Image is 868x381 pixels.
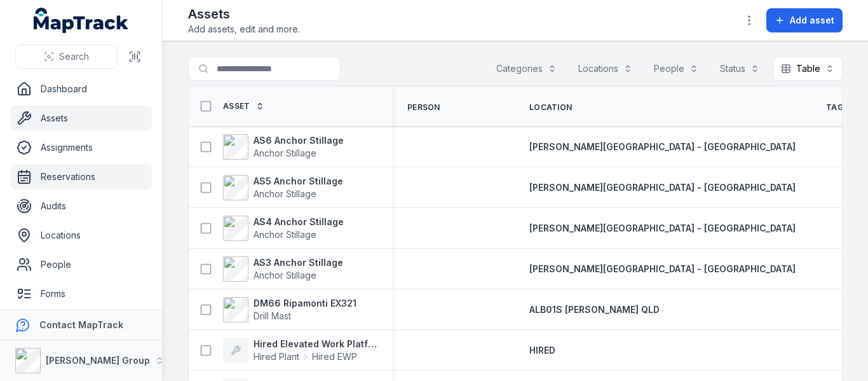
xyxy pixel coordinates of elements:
button: Table [773,57,843,81]
button: Categories [488,57,565,81]
a: Asset [223,101,264,111]
a: Assignments [10,135,152,160]
h2: Assets [188,5,300,23]
strong: AS4 Anchor Stillage [254,216,344,228]
a: [PERSON_NAME][GEOGRAPHIC_DATA] - [GEOGRAPHIC_DATA] [529,263,796,275]
a: Dashboard [10,76,152,102]
span: ALB01S [PERSON_NAME] QLD [529,304,660,315]
span: Add assets, edit and more. [188,23,300,36]
span: Asset [223,101,250,111]
a: Reservations [10,164,152,190]
span: Hired Plant [254,350,299,363]
a: MapTrack [34,8,129,33]
a: Assets [10,106,152,131]
strong: DM66 Ripamonti EX321 [254,297,356,310]
button: People [646,57,707,81]
a: [PERSON_NAME][GEOGRAPHIC_DATA] - [GEOGRAPHIC_DATA] [529,222,796,235]
button: Add asset [766,8,843,32]
button: Status [712,57,768,81]
span: Drill Mast [254,310,291,321]
a: [PERSON_NAME][GEOGRAPHIC_DATA] - [GEOGRAPHIC_DATA] [529,181,796,194]
span: Person [407,102,440,113]
span: Anchor Stillage [254,229,316,240]
a: People [10,252,152,277]
a: Hired Elevated Work PlatformHired PlantHired EWP [223,338,377,363]
strong: AS3 Anchor Stillage [254,256,343,269]
a: AS6 Anchor StillageAnchor Stillage [223,134,344,160]
span: Anchor Stillage [254,270,316,281]
a: Forms [10,281,152,307]
a: Audits [10,193,152,219]
span: [PERSON_NAME][GEOGRAPHIC_DATA] - [GEOGRAPHIC_DATA] [529,141,796,152]
a: [PERSON_NAME][GEOGRAPHIC_DATA] - [GEOGRAPHIC_DATA] [529,141,796,153]
span: Location [529,102,572,113]
button: Locations [570,57,641,81]
strong: AS6 Anchor Stillage [254,134,344,147]
strong: Hired Elevated Work Platform [254,338,377,350]
span: Tag [826,102,843,113]
a: DM66 Ripamonti EX321Drill Mast [223,297,356,322]
span: Anchor Stillage [254,148,316,158]
button: Search [15,45,118,69]
strong: Contact MapTrack [39,319,123,330]
a: ALB01S [PERSON_NAME] QLD [529,303,660,316]
span: HIRED [529,345,555,356]
span: [PERSON_NAME][GEOGRAPHIC_DATA] - [GEOGRAPHIC_DATA] [529,182,796,193]
a: Locations [10,223,152,248]
a: HIRED [529,344,555,357]
span: [PERSON_NAME][GEOGRAPHIC_DATA] - [GEOGRAPHIC_DATA] [529,223,796,233]
a: AS3 Anchor StillageAnchor Stillage [223,256,343,282]
a: AS5 Anchor StillageAnchor Stillage [223,175,343,200]
span: Add asset [790,14,834,27]
span: Search [59,50,89,63]
strong: AS5 Anchor Stillage [254,175,343,188]
span: Anchor Stillage [254,188,316,199]
span: Hired EWP [312,350,357,363]
span: [PERSON_NAME][GEOGRAPHIC_DATA] - [GEOGRAPHIC_DATA] [529,263,796,274]
strong: [PERSON_NAME] Group [46,355,150,366]
a: AS4 Anchor StillageAnchor Stillage [223,216,344,241]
